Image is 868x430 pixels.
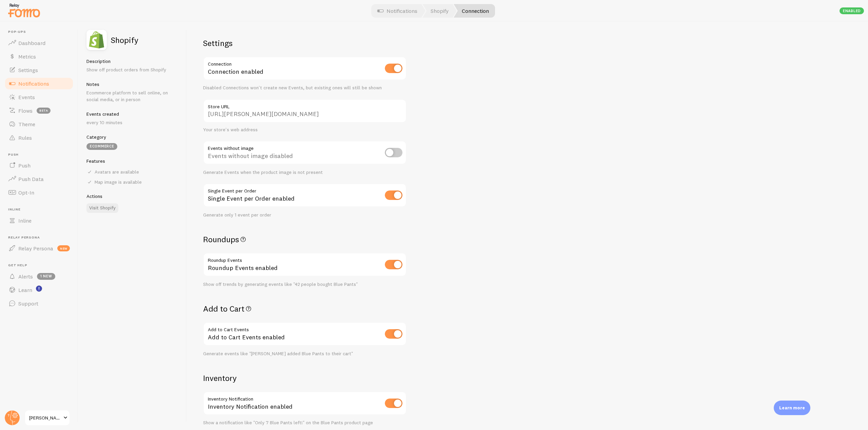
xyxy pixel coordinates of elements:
[18,107,33,114] span: Flows
[203,38,407,48] h2: Settings
[18,176,44,182] span: Push Data
[203,391,407,416] div: Inventory Notification enabled
[8,153,74,157] span: Push
[86,66,178,73] p: Show off product orders from Shopify
[86,169,178,175] div: Avatars are available
[86,30,107,50] img: fomo_icons_shopify.svg
[24,410,70,426] a: [PERSON_NAME]-test-store
[86,89,178,103] p: Ecommerce platform to sell online, on social media, or in person
[18,273,33,280] span: Alerts
[203,183,407,208] div: Single Event per Order enabled
[29,414,61,422] span: [PERSON_NAME]-test-store
[4,63,74,77] a: Settings
[203,234,407,245] h2: Roundups
[18,40,45,46] span: Dashboard
[203,127,407,133] div: Your store's web address
[203,303,407,314] h2: Add to Cart
[203,373,407,383] h2: Inventory
[203,253,407,277] div: Roundup Events enabled
[86,58,178,64] h5: Description
[774,401,810,415] div: Learn more
[4,36,74,50] a: Dashboard
[4,172,74,186] a: Push Data
[36,286,42,292] svg: <p>Watch New Feature Tutorials!</p>
[203,351,407,357] div: Generate events like "[PERSON_NAME] added Blue Pants to their cart"
[4,186,74,199] a: Opt-In
[203,99,407,111] label: Store URL
[18,80,49,87] span: Notifications
[8,235,74,240] span: Relay Persona
[4,214,74,227] a: Inline
[4,131,74,144] a: Rules
[86,179,178,185] div: Map image is available
[4,104,74,117] a: Flows beta
[86,158,178,164] h5: Features
[203,169,407,176] div: Generate Events when the product image is not present
[18,121,35,128] span: Theme
[86,134,178,140] h5: Category
[111,36,138,44] h2: Shopify
[4,242,74,255] a: Relay Persona new
[4,270,74,283] a: Alerts 1 new
[8,207,74,212] span: Inline
[4,283,74,297] a: Learn
[203,212,407,218] div: Generate only 1 event per order
[18,162,31,169] span: Push
[4,50,74,63] a: Metrics
[18,94,35,100] span: Events
[203,141,407,165] div: Events without image disabled
[86,81,178,87] h5: Notes
[18,287,32,293] span: Learn
[4,117,74,131] a: Theme
[4,159,74,172] a: Push
[57,245,70,251] span: new
[18,67,38,73] span: Settings
[4,77,74,90] a: Notifications
[8,30,74,34] span: Pop-ups
[203,56,407,81] div: Connection enabled
[18,134,32,141] span: Rules
[779,405,805,411] p: Learn more
[203,420,407,426] div: Show a notification like "Only 7 Blue Pants left!" on the Blue Pants product page
[18,217,32,224] span: Inline
[37,108,51,114] span: beta
[203,322,407,347] div: Add to Cart Events enabled
[4,90,74,104] a: Events
[7,2,41,19] img: fomo-relay-logo-orange.svg
[203,281,407,288] div: Show off trends by generating events like "42 people bought Blue Pants"
[203,85,407,91] div: Disabled Connections won't create new Events, but existing ones will still be shown
[86,203,118,213] a: Visit Shopify
[18,53,36,60] span: Metrics
[4,297,74,310] a: Support
[18,300,38,307] span: Support
[86,111,178,117] h5: Events created
[8,263,74,268] span: Get Help
[18,245,53,252] span: Relay Persona
[86,193,178,199] h5: Actions
[86,143,117,150] div: eCommerce
[37,273,55,280] span: 1 new
[18,189,34,196] span: Opt-In
[86,119,178,126] p: every 10 minutes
